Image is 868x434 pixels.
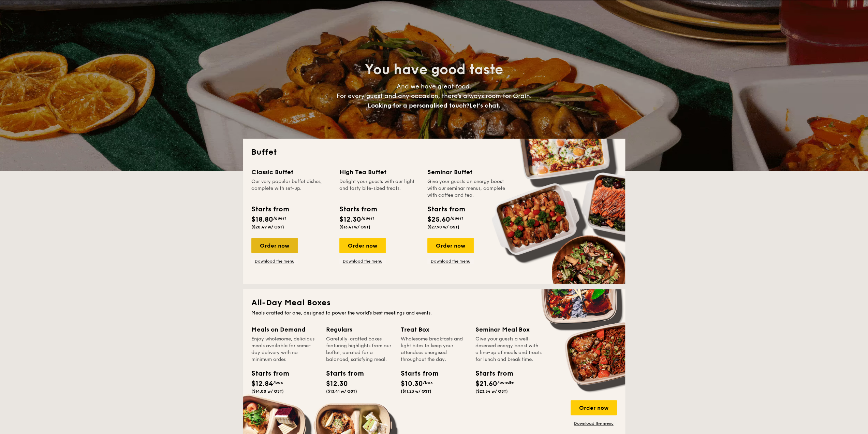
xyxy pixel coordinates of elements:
div: Meals on Demand [251,325,318,334]
span: ($13.41 w/ GST) [326,389,357,394]
div: Regulars [326,325,393,334]
span: $10.30 [401,380,423,388]
div: Starts from [475,368,506,379]
span: $25.60 [427,215,450,224]
span: $12.30 [326,380,348,388]
div: Order now [339,238,386,253]
a: Download the menu [251,258,298,264]
span: Looking for a personalised touch? [368,102,469,109]
span: ($11.23 w/ GST) [401,389,431,394]
div: Carefully-crafted boxes featuring highlights from our buffet, curated for a balanced, satisfying ... [326,336,393,363]
div: Enjoy wholesome, delicious meals available for same-day delivery with no minimum order. [251,336,318,363]
div: Our very popular buffet dishes, complete with set-up. [251,178,331,199]
div: Seminar Meal Box [475,325,542,334]
span: $12.30 [339,215,361,224]
div: High Tea Buffet [339,167,419,177]
span: ($27.90 w/ GST) [427,225,459,229]
div: Order now [571,400,617,415]
div: Give your guests a well-deserved energy boost with a line-up of meals and treats for lunch and br... [475,336,542,363]
a: Download the menu [571,421,617,426]
span: /guest [361,216,374,221]
div: Give your guests an energy boost with our seminar menus, complete with coffee and tea. [427,178,507,199]
span: ($20.49 w/ GST) [251,225,284,229]
div: Meals crafted for one, designed to power the world's best meetings and events. [251,310,617,317]
span: And we have great food. For every guest and any occasion, there’s always room for Grain. [337,83,532,109]
span: ($14.00 w/ GST) [251,389,284,394]
div: Classic Buffet [251,167,331,177]
div: Delight your guests with our light and tasty bite-sized treats. [339,178,419,199]
div: Treat Box [401,325,467,334]
a: Download the menu [339,258,386,264]
span: /guest [273,216,286,221]
div: Starts from [401,368,431,379]
div: Order now [427,238,474,253]
span: $18.80 [251,215,273,224]
h2: Buffet [251,147,617,158]
div: Starts from [251,204,289,214]
div: Starts from [326,368,357,379]
span: ($13.41 w/ GST) [339,225,370,229]
span: /box [273,380,283,385]
div: Starts from [427,204,465,214]
span: $21.60 [475,380,497,388]
div: Starts from [251,368,282,379]
div: Starts from [339,204,377,214]
span: /box [423,380,433,385]
div: Wholesome breakfasts and light bites to keep your attendees energised throughout the day. [401,336,467,363]
div: Seminar Buffet [427,167,507,177]
span: /bundle [497,380,514,385]
h2: All-Day Meal Boxes [251,297,617,308]
span: /guest [450,216,463,221]
a: Download the menu [427,258,474,264]
span: ($23.54 w/ GST) [475,389,508,394]
span: You have good taste [365,61,503,78]
span: $12.84 [251,380,273,388]
span: Let's chat. [469,102,500,109]
div: Order now [251,238,298,253]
